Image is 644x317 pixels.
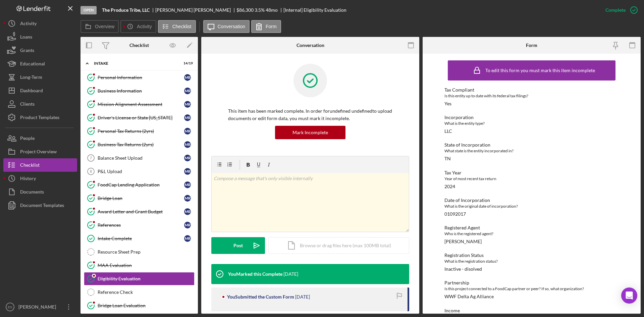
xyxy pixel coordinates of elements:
[98,249,194,255] div: Resource Sheet Prep
[184,235,191,242] div: M R
[3,300,77,314] button: ES[PERSON_NAME]
[84,151,195,165] a: 7Balance Sheet UploadMR
[444,239,482,244] div: [PERSON_NAME]
[84,218,195,232] a: ReferencesMR
[444,175,619,182] div: Year of most recent tax return
[3,185,77,199] button: Documents
[94,61,176,65] div: Intake
[84,192,195,205] a: Bridge LoanMR
[184,101,191,108] div: M R
[444,156,451,161] div: TN
[3,70,77,84] button: Long-Term
[227,294,294,300] div: You Submitted the Custom Form
[80,6,97,14] div: Open
[444,230,619,237] div: Who is the registered agent?
[444,280,619,285] div: Partnership
[283,271,298,277] time: 2025-09-17 13:42
[181,61,193,65] div: 14 / 19
[84,71,195,84] a: Personal InformationMR
[444,198,619,203] div: Date of Incorporation
[444,266,482,272] div: Inactive - disolved
[605,3,626,17] div: Complete
[292,126,328,139] div: Mark Incomplete
[3,44,77,57] button: Grants
[3,57,77,70] button: Educational
[98,182,184,188] div: FoodCap Lending Application
[155,7,236,13] div: [PERSON_NAME] [PERSON_NAME]
[184,74,191,81] div: M R
[84,259,195,272] a: MAA Evaluation
[184,181,191,188] div: M R
[3,131,77,145] button: People
[184,168,191,175] div: M R
[3,145,77,158] button: Project Overview
[98,169,184,174] div: P&L Upload
[266,24,277,29] label: Form
[98,222,184,228] div: References
[84,245,195,259] a: Resource Sheet Prep
[3,111,77,124] button: Product Templates
[20,199,64,214] div: Document Templates
[444,170,619,175] div: Tax Year
[98,289,194,295] div: Reference Check
[184,141,191,148] div: M R
[255,7,265,13] div: 3.5 %
[20,97,35,112] div: Clients
[444,294,494,299] div: WWF Delta Ag Alliance
[20,57,45,72] div: Educational
[218,24,246,29] label: Conversation
[444,184,455,189] div: 2024
[84,98,195,111] a: Mission Alignment AssessmentMR
[184,88,191,94] div: M R
[228,107,392,122] p: This item has been marked complete. In order for undefined undefined to upload documents or edit ...
[444,211,466,217] div: 01092017
[20,185,44,200] div: Documents
[20,131,35,147] div: People
[84,232,195,245] a: Intake CompleteMR
[621,287,637,304] div: Open Intercom Messenger
[20,145,57,160] div: Project Overview
[20,30,32,45] div: Loans
[599,3,641,17] button: Complete
[444,225,619,230] div: Registered Agent
[184,114,191,121] div: M R
[98,102,184,107] div: Mission Alignment Assessment
[20,84,43,99] div: Dashboard
[3,17,77,30] button: Activity
[444,148,619,154] div: What state is the entity incorporated in?
[95,24,114,29] label: Overview
[84,124,195,138] a: Personal Tax Returns (2yrs)MR
[297,43,324,48] div: Conversation
[485,68,595,73] div: To edit this form you must mark this item incomplete
[129,43,149,48] div: Checklist
[3,158,77,172] button: Checklist
[158,20,196,33] button: Checklist
[3,30,77,44] a: Loans
[20,111,59,126] div: Product Templates
[203,20,250,33] button: Conversation
[275,126,345,139] button: Mark Incomplete
[98,303,194,308] div: Bridge Loan Evaluation
[295,294,310,300] time: 2025-09-17 13:41
[444,203,619,210] div: What is the original date of incorporation?
[184,128,191,135] div: M R
[251,20,281,33] button: Form
[444,258,619,265] div: What is the registration status?
[444,128,452,134] div: LLC
[20,70,42,86] div: Long-Term
[8,305,12,309] text: ES
[98,75,184,80] div: Personal Information
[444,308,619,313] div: Income
[444,120,619,127] div: What is the entity type?
[84,84,195,98] a: Business InformationMR
[98,236,184,241] div: Intake Complete
[98,115,184,120] div: Driver's License or State [US_STATE]
[98,142,184,147] div: Business Tax Returns (2yrs)
[444,253,619,258] div: Registration Status
[137,24,152,29] label: Activity
[228,271,282,277] div: You Marked this Complete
